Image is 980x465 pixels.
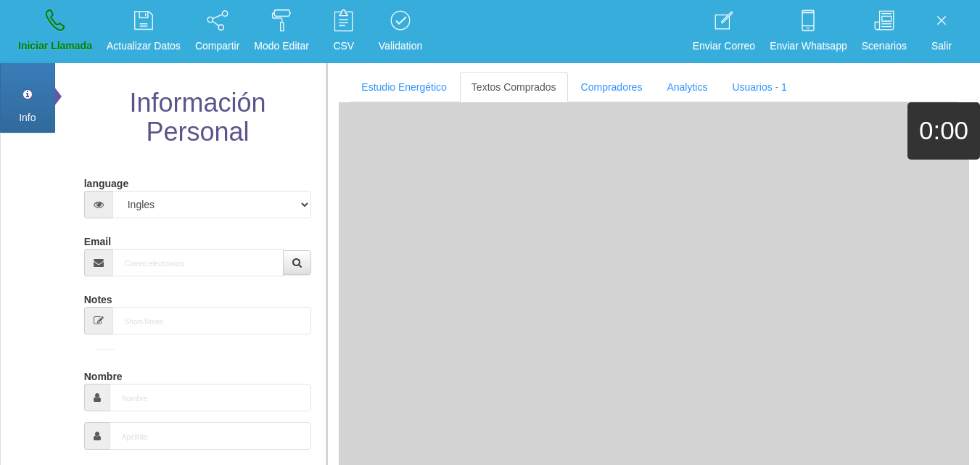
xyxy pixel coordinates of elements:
input: Correo electrónico [112,249,284,276]
input: Nombre [110,384,312,411]
p: Iniciar Llamada [18,38,92,54]
a: Estudio Energético [350,72,458,102]
a: Modo Editar [249,4,313,59]
p: Scenarios [862,38,907,54]
a: Salir [916,4,967,59]
p: Compartir [195,38,239,54]
a: Enviar Correo [688,4,760,59]
p: Salir [921,38,962,54]
label: Email [84,229,111,249]
a: Iniciar Llamada [13,4,97,59]
p: Modo Editar [254,38,308,54]
p: Actualizar Datos [107,38,181,54]
a: Textos Comprados [460,72,568,102]
a: Analytics [655,72,719,102]
a: CSV [318,4,369,59]
label: Notes [84,287,112,307]
p: CSV [324,38,364,54]
a: Scenarios [857,4,912,59]
a: Enviar Whatsapp [765,4,852,59]
a: Usuarios - 1 [720,72,798,102]
label: Nombre [84,364,123,384]
p: Validation [379,38,422,54]
a: Compradores [569,72,654,102]
input: Short-Notes [112,307,312,334]
h2: Información Personal [81,89,316,146]
a: Validation [374,4,427,59]
p: Enviar Whatsapp [770,38,847,54]
p: Enviar Correo [693,38,755,54]
a: Actualizar Datos [102,4,186,59]
label: language [84,171,128,191]
a: Compartir [190,4,244,59]
input: Apellido [110,422,312,450]
h1: 0:00 [907,117,980,145]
